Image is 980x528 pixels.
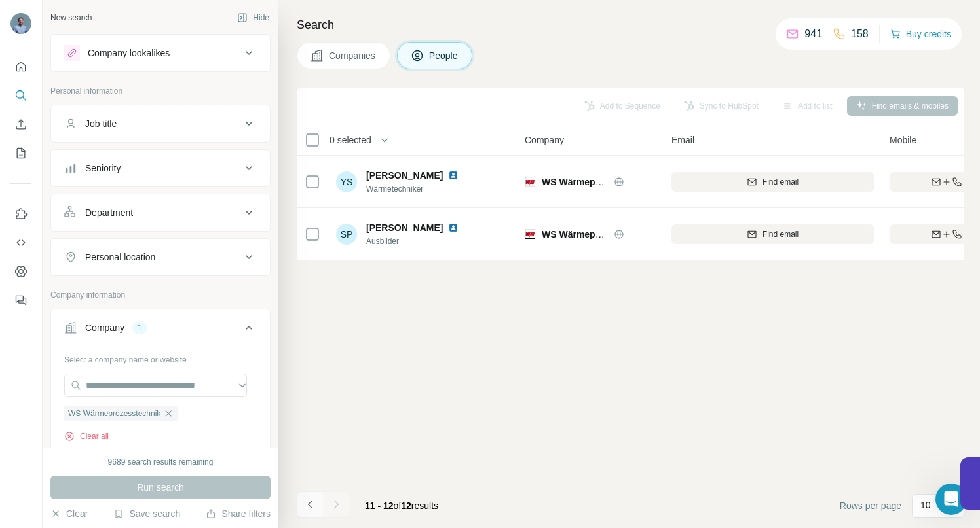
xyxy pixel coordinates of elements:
button: Navigate to previous page [297,491,323,518]
h4: Search [297,16,964,34]
p: 10 [920,499,931,512]
button: Job title [51,108,270,139]
button: Clear all [64,431,109,442]
img: LinkedIn logo [448,170,459,181]
span: WS Wärmeprozesstechnik [542,177,656,187]
button: Hide [228,8,278,27]
span: 0 selected [330,133,371,147]
button: Personal location [51,241,270,273]
button: Use Surfe API [10,231,31,255]
span: People [429,49,459,62]
span: [PERSON_NAME] [366,221,443,234]
div: New search [50,12,92,24]
span: Find email [763,228,799,240]
span: 12 [401,501,411,511]
span: [PERSON_NAME] [366,169,443,182]
button: Feedback [10,289,31,312]
span: results [365,501,438,511]
span: Ausbilder [366,236,464,247]
div: Company lookalikes [88,46,170,60]
div: 9689 search results remaining [108,456,214,468]
div: Select a company name or website [64,349,257,366]
iframe: Intercom live chat [935,484,967,515]
span: Rows per page [840,499,901,512]
button: Enrich CSV [10,113,31,136]
div: 1 [132,322,147,334]
button: Clear [50,507,88,520]
span: Find email [763,176,799,188]
span: Companies [329,49,377,62]
div: Job title [85,117,117,130]
button: Share filters [206,507,271,520]
div: Seniority [85,162,121,175]
button: Buy credits [890,25,951,43]
button: Company1 [51,312,270,349]
span: of [394,501,402,511]
button: Search [10,84,31,107]
img: Avatar [10,13,31,34]
img: Logo of WS Wärmeprozesstechnik [525,229,535,239]
button: Find email [671,224,874,244]
span: Email [671,133,694,147]
button: Find email [671,172,874,192]
span: Wärmetechniker [366,183,464,195]
p: Company information [50,289,271,301]
div: YS [336,171,357,192]
div: Company [85,321,124,334]
img: Logo of WS Wärmeprozesstechnik [525,177,535,187]
div: SP [336,224,357,245]
span: Mobile [890,133,916,147]
p: Personal information [50,85,271,97]
button: Department [51,197,270,228]
button: Dashboard [10,260,31,283]
button: Save search [113,507,180,520]
span: Company [525,133,564,147]
button: Quick start [10,55,31,79]
img: LinkedIn logo [448,222,459,233]
span: 11 - 12 [365,501,394,511]
div: Department [85,206,133,219]
button: Use Surfe on LinkedIn [10,202,31,226]
p: 941 [804,26,822,42]
span: WS Wärmeprozesstechnik [68,408,160,419]
span: WS Wärmeprozesstechnik [542,229,656,239]
button: My lists [10,141,31,165]
p: 158 [851,26,869,42]
button: Company lookalikes [51,37,270,69]
button: Seniority [51,152,270,184]
div: Personal location [85,251,155,264]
